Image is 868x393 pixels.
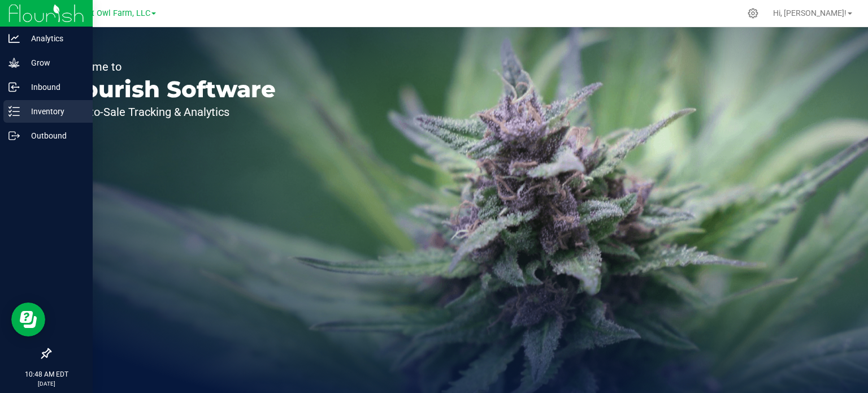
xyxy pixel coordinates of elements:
[61,61,276,72] p: Welcome to
[20,80,88,94] p: Inbound
[8,106,20,117] inline-svg: Inventory
[8,81,20,93] inline-svg: Inbound
[75,8,150,18] span: Night Owl Farm, LLC
[8,130,20,141] inline-svg: Outbound
[11,303,45,336] iframe: Resource center
[8,33,20,44] inline-svg: Analytics
[773,8,847,18] span: Hi, [PERSON_NAME]!
[20,56,88,70] p: Grow
[5,379,88,388] p: [DATE]
[20,105,88,118] p: Inventory
[20,129,88,142] p: Outbound
[61,78,276,101] p: Flourish Software
[61,106,276,118] p: Seed-to-Sale Tracking & Analytics
[8,57,20,68] inline-svg: Grow
[5,369,88,379] p: 10:48 AM EDT
[20,32,88,45] p: Analytics
[746,8,760,19] div: Manage settings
